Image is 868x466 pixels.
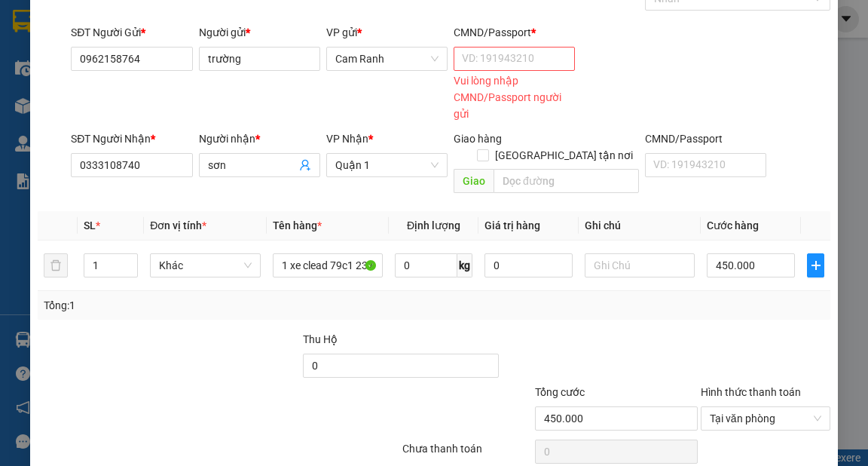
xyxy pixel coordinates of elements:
[484,253,573,277] input: 0
[710,407,821,430] span: Tại văn phòng
[159,254,252,277] span: Khác
[199,130,320,147] div: Người nhận
[326,133,368,145] span: VP Nhận
[303,333,338,345] span: Thu Hộ
[71,24,192,41] div: SĐT Người Gửi
[808,259,823,271] span: plus
[44,253,68,277] button: delete
[454,133,502,145] span: Giao hàng
[454,24,575,41] div: CMND/Passport
[484,219,540,231] span: Giá trị hàng
[807,253,824,277] button: plus
[454,169,494,193] span: Giao
[585,253,695,277] input: Ghi Chú
[44,297,336,314] div: Tổng: 1
[407,219,460,231] span: Định lượng
[71,130,192,147] div: SĐT Người Nhận
[335,154,439,176] span: Quận 1
[645,130,766,147] div: CMND/Passport
[457,253,472,277] span: kg
[494,169,639,193] input: Dọc đường
[273,219,322,231] span: Tên hàng
[326,24,448,41] div: VP gửi
[150,219,206,231] span: Đơn vị tính
[454,72,575,122] div: Vui lòng nhập CMND/Passport người gửi
[335,48,439,70] span: Cam Ranh
[84,219,96,231] span: SL
[579,211,701,241] th: Ghi chú
[701,386,801,398] label: Hình thức thanh toán
[273,253,384,277] input: VD: Bàn, Ghế
[535,386,585,398] span: Tổng cước
[199,24,320,41] div: Người gửi
[489,147,639,164] span: [GEOGRAPHIC_DATA] tận nơi
[299,159,311,171] span: user-add
[707,219,759,231] span: Cước hàng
